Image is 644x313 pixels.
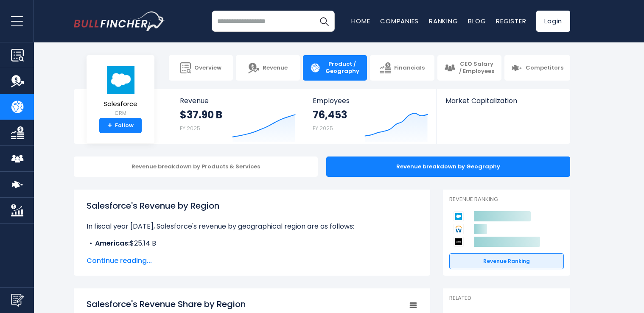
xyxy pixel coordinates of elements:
li: $25.14 B [87,238,417,249]
a: Competitors [504,55,570,81]
a: Product / Geography [303,55,367,81]
a: Salesforce CRM [103,65,138,118]
a: Blog [468,17,486,25]
a: Financials [370,55,434,81]
div: Revenue breakdown by Products & Services [74,156,318,177]
a: Overview [169,55,233,81]
img: Salesforce competitors logo [454,211,464,221]
a: Home [351,17,370,25]
a: CEO Salary / Employees [437,55,501,81]
small: CRM [104,109,137,117]
b: Americas: [95,238,130,248]
p: Related [449,295,564,302]
span: Revenue [180,97,296,105]
span: Revenue [263,64,288,72]
span: Financials [394,64,425,72]
img: Workday competitors logo [454,224,464,234]
a: Employees 76,453 FY 2025 [304,89,436,144]
p: Revenue Ranking [449,196,564,203]
a: Market Capitalization [437,89,569,119]
strong: 76,453 [313,108,347,121]
small: FY 2025 [313,125,333,132]
span: Product / Geography [324,61,360,75]
h1: Salesforce's Revenue by Region [87,199,417,212]
span: Competitors [526,64,563,72]
div: Revenue breakdown by Geography [326,156,570,177]
b: Asia Pacific: [95,249,137,258]
a: Login [536,11,570,32]
a: +Follow [99,118,142,133]
img: Uber Technologies competitors logo [454,237,464,247]
a: Revenue Ranking [449,253,564,269]
a: Ranking [429,17,458,25]
strong: $37.90 B [180,108,222,121]
span: Salesforce [104,101,137,108]
span: Continue reading... [87,256,417,266]
a: Companies [380,17,419,25]
a: Revenue [236,55,300,81]
small: FY 2025 [180,125,200,132]
a: Register [496,17,526,25]
span: Market Capitalization [445,97,561,105]
button: Search [314,11,335,32]
tspan: Salesforce's Revenue Share by Region [87,298,246,310]
img: bullfincher logo [74,11,165,31]
span: Employees [313,97,428,105]
span: Overview [194,64,221,72]
span: CEO Salary / Employees [459,61,495,75]
a: Revenue $37.90 B FY 2025 [171,89,304,144]
li: $3.86 B [87,249,417,259]
a: Go to homepage [74,11,165,31]
p: In fiscal year [DATE], Salesforce's revenue by geographical region are as follows: [87,221,417,232]
strong: + [108,122,112,129]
